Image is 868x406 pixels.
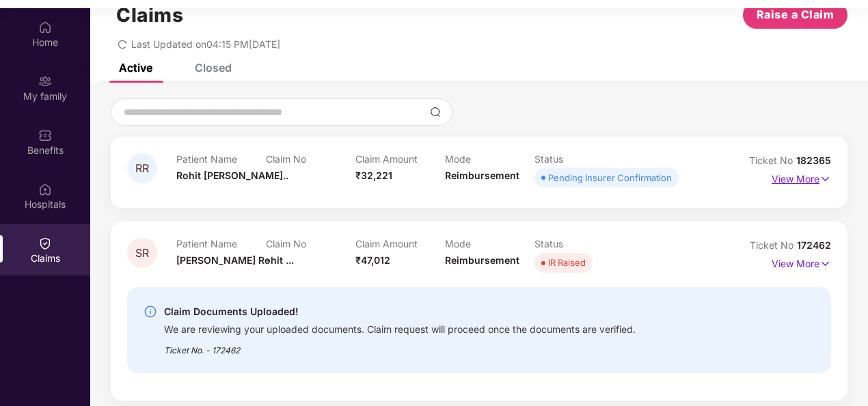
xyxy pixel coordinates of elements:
span: ₹32,221 [355,170,392,181]
h1: Claims [116,3,183,27]
p: Claim Amount [355,238,445,249]
img: svg+xml;base64,PHN2ZyB3aWR0aD0iMjAiIGhlaWdodD0iMjAiIHZpZXdCb3g9IjAgMCAyMCAyMCIgZmlsbD0ibm9uZSIgeG... [38,75,52,88]
span: Rohit [PERSON_NAME].. [176,170,288,181]
img: svg+xml;base64,PHN2ZyBpZD0iSW5mby0yMHgyMCIgeG1sbnM9Imh0dHA6Ly93d3cudzMub3JnLzIwMDAvc3ZnIiB3aWR0aD... [144,305,157,319]
p: Mode [445,238,534,249]
span: Reimbursement [445,254,519,266]
span: Ticket No [749,154,796,166]
span: 182365 [796,154,831,166]
p: Patient Name [176,153,266,165]
img: svg+xml;base64,PHN2ZyBpZD0iSG9tZSIgeG1sbnM9Imh0dHA6Ly93d3cudzMub3JnLzIwMDAvc3ZnIiB3aWR0aD0iMjAiIG... [38,21,52,34]
img: svg+xml;base64,PHN2ZyB4bWxucz0iaHR0cDovL3d3dy53My5vcmcvMjAwMC9zdmciIHdpZHRoPSIxNyIgaGVpZ2h0PSIxNy... [819,172,831,187]
img: svg+xml;base64,PHN2ZyBpZD0iQmVuZWZpdHMiIHhtbG5zPSJodHRwOi8vd3d3LnczLm9yZy8yMDAwL3N2ZyIgd2lkdGg9Ij... [38,128,52,142]
p: Claim No [266,153,355,165]
div: Claim Documents Uploaded! [164,303,636,320]
p: Status [534,153,624,165]
span: - [266,254,271,266]
p: View More [772,168,831,187]
span: Last Updated on 04:15 PM[DATE] [131,38,280,50]
span: SR [135,247,149,259]
img: svg+xml;base64,PHN2ZyBpZD0iQ2xhaW0iIHhtbG5zPSJodHRwOi8vd3d3LnczLm9yZy8yMDAwL3N2ZyIgd2lkdGg9IjIwIi... [38,236,52,250]
div: We are reviewing your uploaded documents. Claim request will proceed once the documents are verif... [164,320,636,336]
span: - [266,170,271,181]
span: Ticket No [750,239,797,251]
p: Claim Amount [355,153,445,165]
div: Active [119,61,152,75]
span: Raise a Claim [757,6,835,23]
p: Patient Name [176,238,266,249]
p: Mode [445,153,534,165]
img: svg+xml;base64,PHN2ZyBpZD0iU2VhcmNoLTMyeDMyIiB4bWxucz0iaHR0cDovL3d3dy53My5vcmcvMjAwMC9zdmciIHdpZH... [430,107,441,118]
img: svg+xml;base64,PHN2ZyBpZD0iSG9zcGl0YWxzIiB4bWxucz0iaHR0cDovL3d3dy53My5vcmcvMjAwMC9zdmciIHdpZHRoPS... [38,182,52,196]
span: [PERSON_NAME] Rohit ... [176,254,294,266]
div: Ticket No. - 172462 [164,336,636,357]
div: IR Raised [548,256,586,269]
p: Status [534,238,624,249]
div: Closed [195,61,232,75]
span: ₹47,012 [355,254,390,266]
button: Raise a Claim [743,1,847,29]
span: Reimbursement [445,170,519,181]
p: View More [772,253,831,271]
img: svg+xml;base64,PHN2ZyB4bWxucz0iaHR0cDovL3d3dy53My5vcmcvMjAwMC9zdmciIHdpZHRoPSIxNyIgaGVpZ2h0PSIxNy... [819,256,831,271]
span: 172462 [797,239,831,251]
p: Claim No [266,238,355,249]
span: RR [135,163,149,174]
div: Pending Insurer Confirmation [548,171,672,185]
span: redo [118,38,127,50]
